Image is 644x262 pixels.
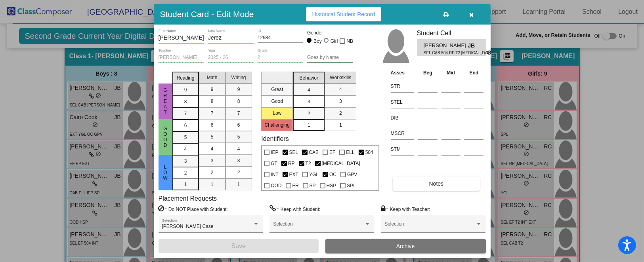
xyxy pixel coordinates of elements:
[184,86,187,93] span: 9
[300,74,318,82] span: Behavior
[237,157,240,164] span: 3
[322,159,360,168] span: [MEDICAL_DATA]
[211,98,214,105] span: 8
[271,159,277,168] span: GT
[417,29,486,37] h3: Student Cell
[308,98,310,105] span: 3
[211,169,214,176] span: 2
[237,86,240,93] span: 9
[289,170,298,179] span: EXT
[184,169,187,177] span: 2
[211,181,214,188] span: 1
[269,205,320,213] label: = Keep with Student:
[162,87,169,115] span: Great
[231,74,246,81] span: Writing
[396,243,415,249] span: Archive
[468,42,479,50] span: JB
[211,110,214,117] span: 7
[237,181,240,188] span: 1
[310,181,316,190] span: SP
[429,180,444,187] span: Notes
[424,50,487,56] span: SEL CAB 504 RP T2 [MEDICAL_DATA] EXT OC
[391,80,414,92] input: assessment
[416,68,440,77] th: Beg
[346,36,353,46] span: NB
[347,181,356,190] span: SPL
[237,98,240,105] span: 8
[391,96,414,108] input: assessment
[329,148,335,157] span: EF
[231,243,246,249] span: Save
[184,98,187,105] span: 8
[440,68,462,77] th: Mid
[184,146,187,153] span: 4
[207,74,218,81] span: Math
[184,110,187,117] span: 7
[330,38,338,45] div: Girl
[160,9,254,19] h3: Student Card - Edit Mode
[389,68,416,77] th: Asses
[271,148,278,157] span: IEP
[159,205,228,213] label: = Do NOT Place with Student:
[258,55,303,61] input: grade
[424,42,468,50] span: [PERSON_NAME]
[211,133,214,140] span: 5
[307,29,353,36] mat-label: Gender
[211,86,214,93] span: 9
[309,148,319,157] span: CAB
[271,181,281,190] span: OOD
[237,110,240,117] span: 7
[325,239,486,253] button: Archive
[339,122,342,129] span: 1
[237,122,240,129] span: 6
[159,55,204,61] input: teacher
[391,143,414,155] input: assessment
[308,110,310,117] span: 2
[312,11,375,17] span: Historical Student Record
[211,145,214,152] span: 4
[162,126,169,148] span: Good
[308,86,310,93] span: 4
[381,205,430,213] label: = Keep with Teacher:
[308,122,310,129] span: 1
[237,145,240,152] span: 4
[330,74,351,81] span: Workskills
[346,148,354,157] span: ELL
[327,181,336,190] span: HSP
[313,38,322,45] div: Boy
[289,148,298,157] span: SEL
[237,133,240,140] span: 5
[306,7,382,21] button: Historical Student Record
[339,110,342,117] span: 2
[184,181,187,188] span: 1
[208,55,254,61] input: year
[162,224,214,229] span: [PERSON_NAME] Case
[307,55,353,61] input: goes by name
[258,35,303,41] input: Enter ID
[261,135,289,142] label: Identifiers
[462,68,485,77] th: End
[184,122,187,129] span: 6
[329,170,336,179] span: OC
[347,170,357,179] span: GPV
[159,195,217,202] label: Placement Requests
[211,157,214,164] span: 3
[306,159,311,168] span: T2
[288,159,295,168] span: RP
[184,134,187,141] span: 5
[184,158,187,165] span: 3
[309,170,319,179] span: YGL
[159,239,319,253] button: Save
[391,112,414,124] input: assessment
[271,170,278,179] span: INT
[393,177,480,191] button: Notes
[177,74,195,82] span: Reading
[339,86,342,93] span: 4
[211,122,214,129] span: 6
[292,181,299,190] span: FR
[391,127,414,139] input: assessment
[162,164,169,181] span: Low
[365,148,373,157] span: 504
[237,169,240,176] span: 2
[339,98,342,105] span: 3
